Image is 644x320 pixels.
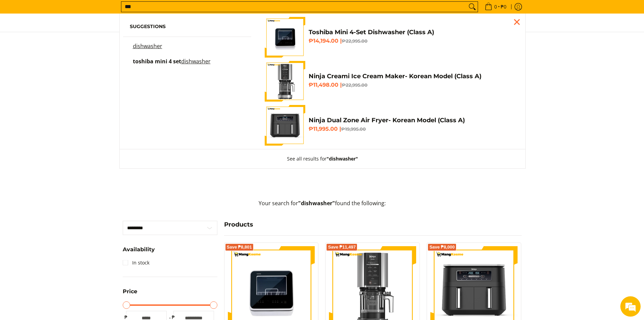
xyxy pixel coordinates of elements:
[265,61,305,102] img: ninja-creami-ice-cream-maker-gray-korean-model-full-view-mang-kosme
[39,85,93,154] span: We're online!
[342,82,367,88] del: ₱22,995.00
[483,3,508,10] span: •
[309,72,515,80] h4: Ninja Creami Ice Cream Maker- Korean Model (Class A)
[133,59,211,71] p: toshiba mini 4 set dishwasher
[298,199,335,207] strong: "dishwasher"
[309,28,515,36] h4: Toshiba Mini 4-Set Dishwasher (Class A)
[512,17,522,27] div: Close pop up
[265,105,305,146] img: ninja-dual-zone-air-fryer-full-view-mang-kosme
[328,245,356,249] span: Save ₱11,497
[133,58,181,65] span: toshiba mini 4 set
[123,289,137,299] summary: Open
[493,4,498,9] span: 0
[123,257,149,268] a: In stock
[429,245,455,249] span: Save ₱8,000
[224,221,522,229] h4: Products
[3,185,129,209] textarea: Type your message and hit 'Enter'
[123,247,155,252] span: Availability
[130,24,245,30] h6: Suggestions
[181,58,211,65] mark: dishwasher
[309,126,515,132] h6: ₱11,995.00 |
[265,17,515,58] a: Toshiba Mini 4-Set Dishwasher (Class A) Toshiba Mini 4-Set Dishwasher (Class A) ₱14,194.00 |₱22,9...
[123,199,522,214] p: Your search for found the following:
[280,149,365,168] button: See all results for"dishwasher"
[111,3,127,20] div: Minimize live chat window
[327,155,358,162] strong: "dishwasher"
[133,44,162,56] p: dishwasher
[265,17,305,58] img: Toshiba Mini 4-Set Dishwasher (Class A)
[123,247,155,257] summary: Open
[341,126,366,132] del: ₱19,995.00
[130,44,245,56] a: dishwasher
[130,59,245,71] a: toshiba mini 4 set dishwasher
[342,38,367,44] del: ₱22,995.00
[467,2,478,12] button: Search
[265,105,515,146] a: ninja-dual-zone-air-fryer-full-view-mang-kosme Ninja Dual Zone Air Fryer- Korean Model (Class A) ...
[309,116,515,124] h4: Ninja Dual Zone Air Fryer- Korean Model (Class A)
[35,38,114,47] div: Chat with us now
[309,82,515,88] h6: ₱11,498.00 |
[227,245,252,249] span: Save ₱8,801
[123,289,137,294] span: Price
[265,61,515,102] a: ninja-creami-ice-cream-maker-gray-korean-model-full-view-mang-kosme Ninja Creami Ice Cream Maker-...
[500,4,507,9] span: ₱0
[309,38,515,44] h6: ₱14,194.00 |
[133,42,162,50] mark: dishwasher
